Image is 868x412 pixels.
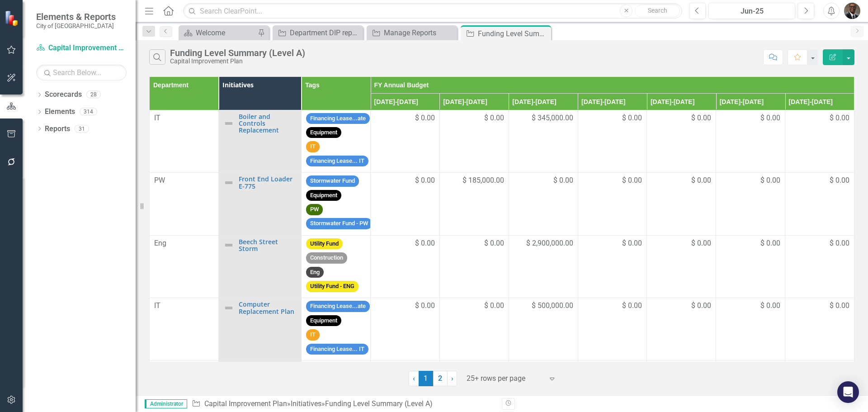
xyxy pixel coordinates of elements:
[691,113,711,123] span: $ 0.00
[369,27,455,38] a: Manage Reports
[306,190,341,201] span: Equipment
[150,110,219,173] td: Double-Click to Edit
[45,107,75,117] a: Elements
[635,5,680,17] button: Search
[306,301,370,312] span: Financing Lease...ate
[239,113,297,134] a: Boiler and Controls Replacement
[484,301,504,311] span: $ 0.00
[154,301,160,310] span: IT
[415,175,435,186] span: $ 0.00
[553,175,573,186] span: $ 0.00
[306,329,320,341] span: IT
[5,10,20,26] img: ClearPoint Strategy
[415,301,435,311] span: $ 0.00
[830,238,849,249] span: $ 0.00
[415,113,435,123] span: $ 0.00
[306,127,341,138] span: Equipment
[223,303,234,313] img: Not Defined
[306,113,370,124] span: Financing Lease...ate
[154,239,166,247] span: Eng
[45,90,82,100] a: Scorecards
[532,113,573,123] span: $ 345,000.00
[306,204,323,215] span: PW
[462,175,504,186] span: $ 185,000.00
[86,91,101,99] div: 28
[45,124,70,134] a: Reports
[170,48,305,58] div: Funding Level Summary (Level A)
[196,27,255,38] div: Welcome
[290,27,361,38] div: Department DIP report (new)
[648,7,667,14] span: Search
[170,58,305,65] div: Capital Improvement Plan
[760,113,780,123] span: $ 0.00
[532,301,573,311] span: $ 500,000.00
[239,175,297,189] a: Front End Loader E-775
[36,43,127,53] a: Capital Improvement Plan
[302,173,371,236] td: Double-Click to Edit
[150,235,219,298] td: Double-Click to Edit
[691,301,711,311] span: $ 0.00
[275,27,361,38] a: Department DIP report (new)
[415,238,435,249] span: $ 0.00
[183,3,682,19] input: Search ClearPoint...
[239,301,297,315] a: Computer Replacement Plan
[484,113,504,123] span: $ 0.00
[760,238,780,249] span: $ 0.00
[760,175,780,186] span: $ 0.00
[302,235,371,298] td: Double-Click to Edit
[306,175,359,187] span: Stormwater Fund
[306,315,341,327] span: Equipment
[192,399,495,409] div: » »
[150,298,219,361] td: Double-Click to Edit
[302,110,371,173] td: Double-Click to Edit
[145,399,187,408] span: Administrator
[239,238,297,252] a: Beech Street Storm
[306,218,372,229] span: Stormwater Fund - PW
[413,374,415,383] span: ‹
[218,173,301,236] td: Double-Click to Edit Right Click for Context Menu
[223,240,234,251] img: Not Defined
[478,28,549,39] div: Funding Level Summary (Level A)
[306,156,368,167] span: Financing Lease... IT
[622,175,642,186] span: $ 0.00
[760,301,780,311] span: $ 0.00
[36,11,116,22] span: Elements & Reports
[830,113,849,123] span: $ 0.00
[75,125,89,133] div: 31
[622,113,642,123] span: $ 0.00
[451,374,453,383] span: ›
[154,176,165,185] span: PW
[484,238,504,249] span: $ 0.00
[291,399,321,408] a: Initiatives
[325,399,433,408] div: Funding Level Summary (Level A)
[712,6,792,17] div: Jun-25
[830,301,849,311] span: $ 0.00
[844,3,860,19] img: Octavius Murphy
[384,27,455,38] div: Manage Reports
[622,238,642,249] span: $ 0.00
[691,238,711,249] span: $ 0.00
[80,108,97,116] div: 314
[306,141,320,152] span: IT
[302,298,371,361] td: Double-Click to Edit
[433,371,448,386] a: 2
[223,118,234,129] img: Not Defined
[691,175,711,186] span: $ 0.00
[526,238,573,249] span: $ 2,900,000.00
[218,110,301,173] td: Double-Click to Edit Right Click for Context Menu
[419,371,433,386] span: 1
[150,173,219,236] td: Double-Click to Edit
[837,381,859,403] div: Open Intercom Messenger
[181,27,255,38] a: Welcome
[306,267,324,278] span: Eng
[218,298,301,361] td: Double-Click to Edit Right Click for Context Menu
[223,177,234,188] img: Not Defined
[218,235,301,298] td: Double-Click to Edit Right Click for Context Menu
[622,301,642,311] span: $ 0.00
[36,65,127,81] input: Search Below...
[306,238,343,250] span: Utility Fund
[830,175,849,186] span: $ 0.00
[204,399,287,408] a: Capital Improvement Plan
[708,3,795,19] button: Jun-25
